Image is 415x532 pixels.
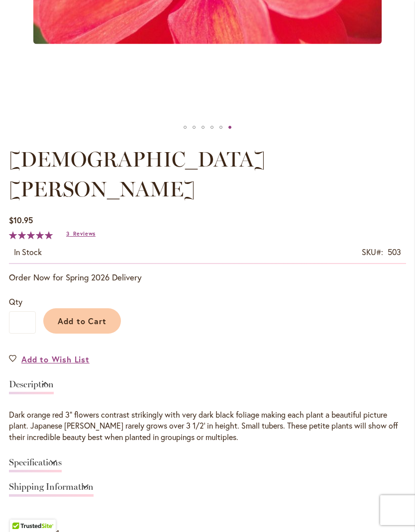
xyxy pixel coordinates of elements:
[9,482,94,497] a: Shipping Information
[388,247,401,258] div: 503
[66,230,70,237] span: 3
[43,308,121,334] button: Add to Cart
[9,215,33,225] span: $10.95
[9,409,406,443] div: Dark orange red 3" flowers contrast strikingly with very dark black foliage making each plant a b...
[362,247,383,257] strong: SKU
[14,247,42,258] div: Availability
[9,380,54,394] a: Description
[21,354,90,365] span: Add to Wish List
[66,230,96,237] a: 3 Reviews
[9,458,62,472] a: Specifications
[216,120,225,135] div: JAPANESE BISHOP
[207,120,216,135] div: JAPANESE BISHOP
[14,247,42,257] span: In stock
[9,147,265,202] span: [DEMOGRAPHIC_DATA] [PERSON_NAME]
[9,271,406,283] p: Order Now for Spring 2026 Delivery
[181,120,190,135] div: JAPANESE BISHOP
[9,354,90,365] a: Add to Wish List
[58,316,107,326] span: Add to Cart
[199,120,207,135] div: JAPANESE BISHOP
[73,230,96,237] span: Reviews
[7,497,35,525] iframe: Launch Accessibility Center
[9,375,406,502] div: Detailed Product Info
[225,120,234,135] div: JAPANESE BISHOP
[9,231,53,239] div: 100%
[9,296,22,307] span: Qty
[190,120,199,135] div: JAPANESE BISHOP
